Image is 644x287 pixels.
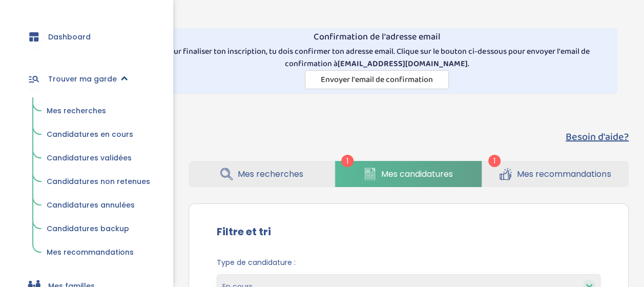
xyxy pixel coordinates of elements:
span: Candidatures non retenues [47,176,150,187]
span: 1 [341,155,354,167]
a: Mes recommandations [39,243,157,262]
a: Candidatures backup [39,219,157,239]
span: Mes recherches [238,168,303,180]
span: Mes recommandations [517,168,611,180]
span: Envoyer l'email de confirmation [321,73,433,86]
p: Pour finaliser ton inscription, tu dois confirmer ton adresse email. Clique sur le bouton ci-dess... [141,46,613,70]
span: Mes recherches [47,106,106,116]
strong: [EMAIL_ADDRESS][DOMAIN_NAME] [338,57,468,70]
h4: Confirmation de l'adresse email [141,32,613,43]
a: Mes candidatures [335,161,481,187]
span: Candidatures backup [47,223,129,234]
span: 1 [488,155,501,167]
a: Candidatures annulées [39,196,157,215]
button: Envoyer l'email de confirmation [305,70,449,89]
span: Mes candidatures [381,168,453,180]
a: Mes recherches [39,101,157,121]
a: Candidatures validées [39,149,157,168]
button: Besoin d'aide? [566,129,629,145]
a: Mes recommandations [482,161,629,187]
span: Trouver ma garde [48,74,117,85]
a: Dashboard [15,18,157,55]
span: Candidatures en cours [47,129,133,139]
span: Type de candidature : [217,257,600,268]
a: Mes recherches [189,161,335,187]
span: Dashboard [48,32,91,43]
a: Candidatures en cours [39,125,157,145]
span: Mes recommandations [47,247,134,257]
label: Filtre et tri [217,224,271,239]
a: Candidatures non retenues [39,172,157,192]
a: Trouver ma garde [15,60,157,97]
span: Candidatures annulées [47,200,135,210]
span: Candidatures validées [47,153,132,163]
